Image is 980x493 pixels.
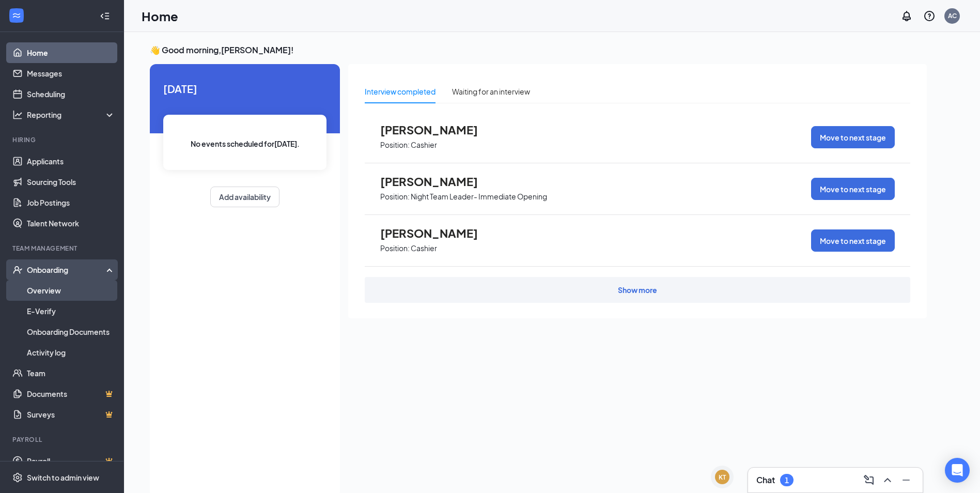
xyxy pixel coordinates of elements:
[27,404,115,425] a: SurveysCrown
[785,476,789,485] div: 1
[27,363,115,383] a: Team
[411,192,547,202] p: Night Team Leader- Immediate Opening
[12,135,113,144] div: Hiring
[12,265,23,275] svg: UserCheck
[27,110,116,120] div: Reporting
[411,140,437,150] p: Cashier
[811,126,895,148] button: Move to next stage
[900,474,912,486] svg: Minimize
[12,110,23,120] svg: Analysis
[27,84,115,104] a: Scheduling
[719,473,726,482] div: KT
[27,280,115,301] a: Overview
[150,44,927,56] h3: 👋 Good morning, [PERSON_NAME] !
[380,123,494,136] span: [PERSON_NAME]
[618,285,657,295] div: Show more
[863,474,875,486] svg: ComposeMessage
[380,140,410,150] p: Position:
[27,342,115,363] a: Activity log
[27,192,115,213] a: Job Postings
[948,11,957,20] div: AC
[12,435,113,444] div: Payroll
[27,213,115,234] a: Talent Network
[881,474,894,486] svg: ChevronUp
[100,11,110,21] svg: Collapse
[861,472,877,488] button: ComposeMessage
[380,243,410,253] p: Position:
[210,187,279,207] button: Add availability
[12,472,23,483] svg: Settings
[945,458,970,483] div: Open Intercom Messenger
[380,192,410,202] p: Position:
[27,472,99,483] div: Switch to admin view
[27,301,115,321] a: E-Verify
[27,172,115,192] a: Sourcing Tools
[923,10,936,22] svg: QuestionInfo
[142,7,178,25] h1: Home
[27,151,115,172] a: Applicants
[27,42,115,63] a: Home
[900,10,913,22] svg: Notifications
[411,243,437,253] p: Cashier
[380,226,494,240] span: [PERSON_NAME]
[27,321,115,342] a: Onboarding Documents
[27,451,115,471] a: PayrollCrown
[898,472,914,488] button: Minimize
[191,138,300,149] span: No events scheduled for [DATE] .
[365,86,435,97] div: Interview completed
[380,175,494,188] span: [PERSON_NAME]
[811,178,895,200] button: Move to next stage
[11,10,22,21] svg: WorkstreamLogo
[27,265,106,275] div: Onboarding
[811,229,895,252] button: Move to next stage
[879,472,896,488] button: ChevronUp
[452,86,530,97] div: Waiting for an interview
[12,244,113,253] div: Team Management
[27,63,115,84] a: Messages
[163,81,326,97] span: [DATE]
[756,474,775,486] h3: Chat
[27,383,115,404] a: DocumentsCrown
